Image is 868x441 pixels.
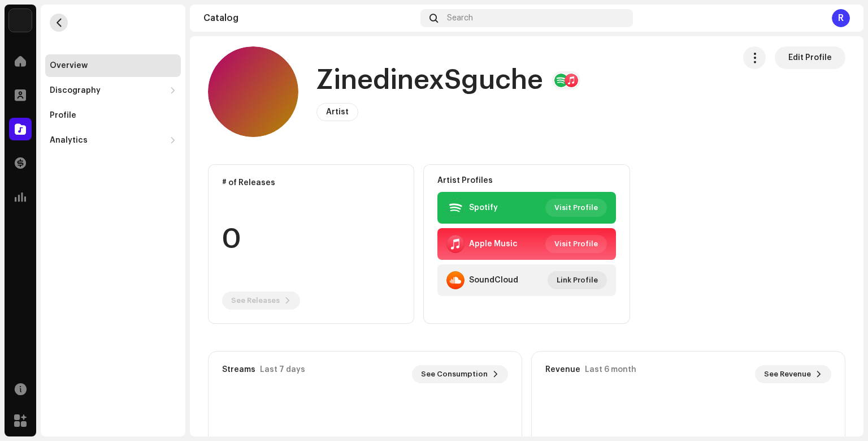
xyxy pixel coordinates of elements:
div: Spotify [469,203,498,212]
button: Visit Profile [545,235,607,253]
span: Visit Profile [554,233,598,255]
div: Catalog [203,14,416,23]
span: Visit Profile [554,196,598,219]
re-m-nav-item: Overview [45,54,181,77]
h1: ZinedinexSguche [316,62,543,99]
re-m-nav-dropdown: Analytics [45,129,181,152]
div: SoundCloud [469,276,518,285]
button: See Revenue [755,365,831,383]
re-m-nav-dropdown: Discography [45,79,181,102]
div: Discography [50,86,101,95]
span: Artist [326,108,349,116]
button: Visit Profile [545,199,607,217]
re-m-nav-item: Profile [45,104,181,127]
re-o-card-data: # of Releases [208,164,414,324]
button: Edit Profile [775,46,845,69]
div: Last 7 days [260,365,305,374]
span: Edit Profile [788,46,832,69]
div: Analytics [50,136,88,145]
div: Apple Music [469,239,518,249]
button: See Consumption [412,365,508,383]
button: Link Profile [548,271,607,289]
span: See Revenue [764,363,811,386]
img: d6d936c5-4811-4bb5-96e9-7add514fcdf6 [9,9,32,32]
div: R [832,9,850,27]
div: Last 6 month [585,365,636,374]
div: Overview [50,61,88,70]
div: Revenue [545,365,580,374]
div: Streams [222,365,255,374]
span: Search [447,14,473,23]
span: Link Profile [557,269,598,292]
span: See Consumption [421,363,488,386]
div: Profile [50,111,76,120]
strong: Artist Profiles [437,176,493,185]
